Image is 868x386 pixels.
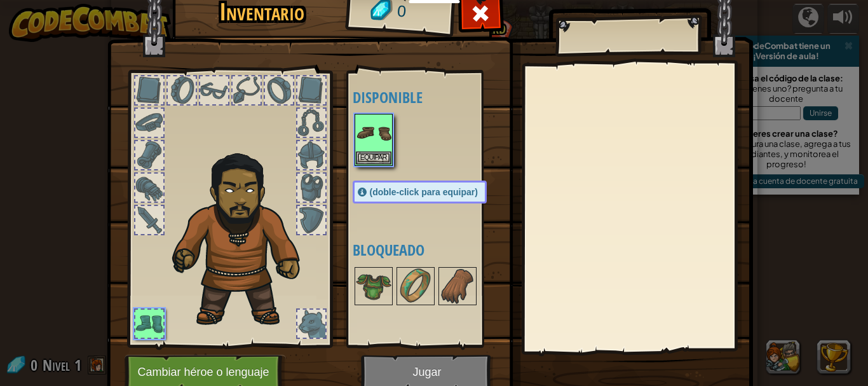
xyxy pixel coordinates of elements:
[356,151,391,165] button: Equipar
[370,187,478,197] span: (doble-click para equipar)
[353,242,512,258] h4: Bloqueado
[440,268,475,304] img: portrait.png
[356,268,391,304] img: portrait.png
[398,268,433,304] img: portrait.png
[353,89,512,106] h4: Disponible
[356,115,391,151] img: portrait.png
[166,144,322,329] img: duelist_hair.png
